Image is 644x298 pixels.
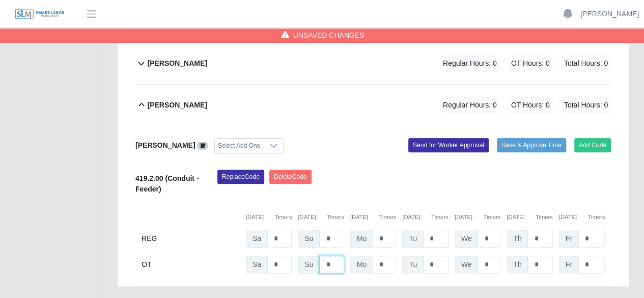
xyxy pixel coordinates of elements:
[147,58,207,69] b: [PERSON_NAME]
[455,213,500,222] div: [DATE]
[559,213,605,222] div: [DATE]
[298,230,320,248] span: Su
[507,230,528,248] span: Th
[508,97,553,114] span: OT Hours: 0
[402,256,424,274] span: Tu
[402,230,424,248] span: Tu
[350,230,373,248] span: Mo
[246,230,268,248] span: Sa
[455,230,479,248] span: We
[431,213,449,222] button: Timers
[587,213,605,222] button: Timers
[507,213,552,222] div: [DATE]
[197,141,208,149] a: View/Edit Notes
[350,213,396,222] div: [DATE]
[536,213,553,222] button: Timers
[559,230,579,248] span: Fr
[559,256,579,274] span: Fr
[293,30,365,40] span: Unsaved Changes
[561,97,611,114] span: Total Hours: 0
[455,256,479,274] span: We
[483,213,500,222] button: Timers
[497,138,566,152] button: Save & Approve Time
[440,55,500,72] span: Regular Hours: 0
[14,9,65,20] img: SLM Logo
[298,213,344,222] div: [DATE]
[246,213,292,222] div: [DATE]
[142,256,240,274] div: OT
[440,97,500,114] span: Regular Hours: 0
[580,9,639,19] a: [PERSON_NAME]
[135,141,195,149] b: [PERSON_NAME]
[350,256,373,274] span: Mo
[561,55,611,72] span: Total Hours: 0
[147,100,207,111] b: [PERSON_NAME]
[275,213,292,222] button: Timers
[142,230,240,248] div: REG
[508,55,553,72] span: OT Hours: 0
[217,170,264,184] button: ReplaceCode
[574,138,611,152] button: Add Code
[215,139,263,153] div: Select Add Ons
[135,174,199,193] b: 419.2.00 (Conduit - Feeder)
[246,256,268,274] span: Sa
[135,43,611,84] button: [PERSON_NAME] Regular Hours: 0 OT Hours: 0 Total Hours: 0
[298,256,320,274] span: Su
[408,138,489,152] button: Send for Worker Approval
[135,85,611,126] button: [PERSON_NAME] Regular Hours: 0 OT Hours: 0 Total Hours: 0
[402,213,448,222] div: [DATE]
[379,213,396,222] button: Timers
[327,213,344,222] button: Timers
[269,170,312,184] button: DeleteCode
[507,256,528,274] span: Th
